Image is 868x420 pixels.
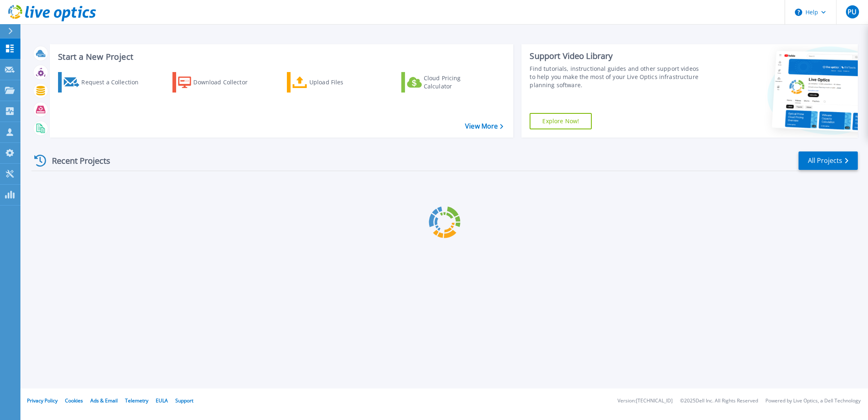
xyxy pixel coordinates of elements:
a: Cloud Pricing Calculator [401,72,492,93]
a: Upload Files [287,72,378,93]
a: Cookies [65,397,83,404]
a: EULA [156,397,168,404]
div: Find tutorials, instructional guides and other support videos to help you make the most of your L... [530,65,702,89]
a: Support [175,397,193,404]
div: Recent Projects [31,151,121,171]
h3: Start a New Project [58,52,503,61]
a: View More [465,122,503,130]
li: Version: [TECHNICAL_ID] [617,398,673,404]
div: Upload Files [309,74,375,90]
span: PU [848,9,857,15]
div: Download Collector [193,74,259,90]
a: Request a Collection [58,72,149,93]
li: © 2025 Dell Inc. All Rights Reserved [680,398,758,404]
a: Telemetry [125,397,148,404]
div: Cloud Pricing Calculator [424,74,489,90]
a: Download Collector [172,72,264,93]
a: All Projects [799,151,858,170]
li: Powered by Live Optics, a Dell Technology [765,398,861,404]
a: Ads & Email [90,397,118,404]
a: Privacy Policy [27,397,58,404]
div: Support Video Library [530,51,702,61]
div: Request a Collection [81,74,147,90]
a: Explore Now! [530,113,592,129]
